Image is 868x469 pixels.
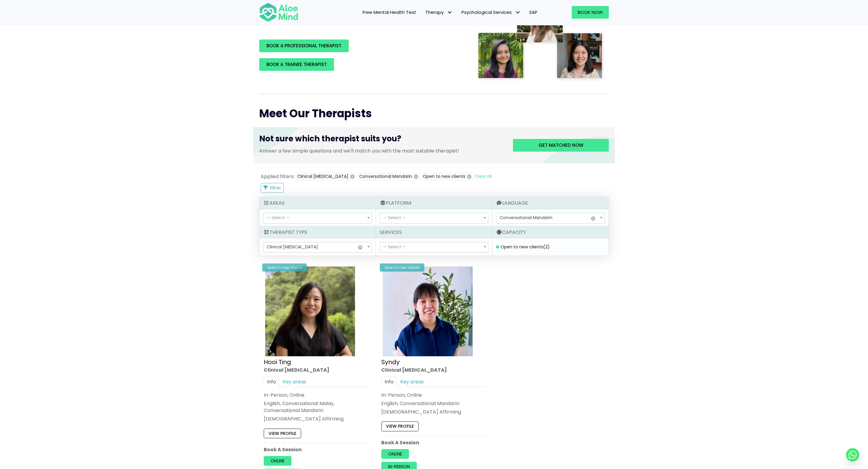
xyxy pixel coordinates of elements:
h3: Not sure which therapist suits you? [259,133,504,147]
a: Free Mental Health Test [358,6,421,19]
a: Syndy [381,357,400,366]
span: Filter [270,184,281,191]
span: Applied filters: [261,173,294,180]
a: EAP [525,6,542,19]
span: — Select — [383,215,406,221]
span: Free Mental Health Test [363,9,416,15]
a: BOOK A PROFESSIONAL THERAPIST [259,39,349,52]
a: Info [264,376,279,387]
img: Syndy [383,266,473,356]
button: Conversational Mandarin [357,172,420,181]
a: TherapyTherapy: submenu [421,6,457,19]
p: English, Conversational Mandarin [381,400,487,407]
div: Services [376,226,492,238]
a: BOOK A TRAINEE THERAPIST [259,58,334,71]
span: Meet Our Therapists [259,106,372,121]
div: Open to new clients [380,263,424,272]
p: Book A Session [381,439,487,446]
div: Clinical [MEDICAL_DATA] [381,366,487,373]
div: Open to new clients [262,263,307,272]
label: Open to new clients [501,244,550,250]
span: Book Now [578,9,603,15]
span: BOOK A TRAINEE THERAPIST [266,61,327,68]
span: Psychological Services [461,9,520,15]
a: View profile [264,428,301,438]
div: [DEMOGRAPHIC_DATA] Affirming [264,415,369,422]
div: Therapist Type [259,226,376,238]
a: Online [264,456,291,466]
span: BOOK A PROFESSIONAL THERAPIST [266,42,341,49]
div: Capacity [492,226,609,238]
button: Clear all [474,172,492,181]
p: Answer a few simple questions and we'll match you with the most suitable therapist! [259,147,504,154]
span: Conversational Mandarin [500,215,552,221]
nav: Menu [306,6,542,19]
span: Get matched now [539,142,583,148]
span: Psychological Services: submenu [513,8,522,17]
span: Therapy: submenu [445,8,454,17]
span: EAP [530,9,537,15]
span: — Select — [383,244,406,250]
span: Clinical psychologist [264,242,372,253]
img: Aloe mind Logo [259,2,298,22]
a: View profile [381,421,419,431]
img: Hooi ting Clinical Psychologist [265,266,355,356]
a: Psychological ServicesPsychological Services: submenu [457,6,525,19]
span: Therapy [425,9,452,15]
span: — Select — [267,215,290,221]
p: English, Conversational Malay, Conversational Mandarin [264,400,369,414]
div: Areas [259,197,376,209]
div: Platform [376,197,492,209]
div: [DEMOGRAPHIC_DATA] Affirming [381,408,487,415]
span: Clinical psychologist [263,242,372,253]
button: Filter Listings [261,183,284,193]
a: Info [381,376,397,387]
div: In-Person, Online [264,391,369,398]
span: Conversational Mandarin [496,213,605,224]
a: Online [381,449,409,458]
a: Key areas [279,376,310,387]
a: Hooi Ting [264,357,291,366]
p: Book A Session [264,446,369,453]
button: Open to new clients [421,172,473,181]
div: Clinical [MEDICAL_DATA] [264,366,369,373]
a: Get matched now [513,139,609,152]
a: Key areas [397,376,427,387]
span: Conversational Mandarin [496,213,604,223]
div: In-Person, Online [381,391,487,398]
a: Book Now [572,6,609,19]
span: Clinical [MEDICAL_DATA] [267,244,318,250]
a: Whatsapp [846,448,859,461]
button: Clinical [MEDICAL_DATA] [295,172,356,181]
span: (2) [543,244,550,250]
div: Language [492,197,609,209]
